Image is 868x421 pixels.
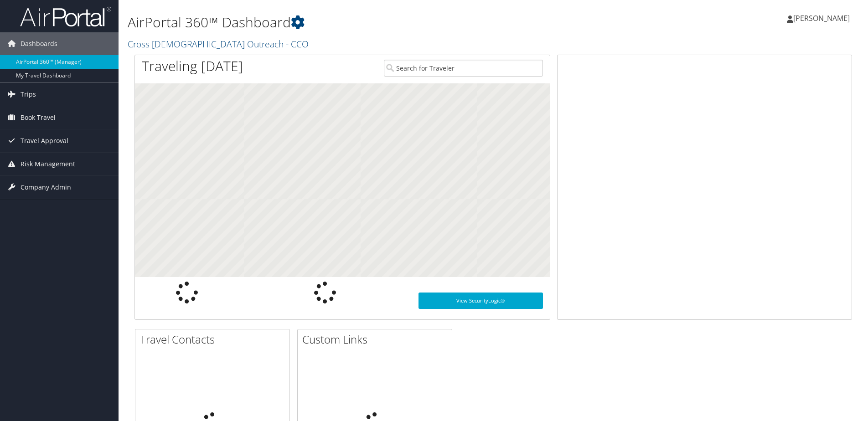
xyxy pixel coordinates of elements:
[21,106,56,129] span: Book Travel
[128,13,615,32] h1: AirPortal 360™ Dashboard
[384,60,543,77] input: Search for Traveler
[787,5,859,32] a: [PERSON_NAME]
[21,129,68,152] span: Travel Approval
[418,293,543,309] a: View SecurityLogic®
[793,13,850,23] span: [PERSON_NAME]
[142,56,243,76] h1: Traveling [DATE]
[21,32,57,55] span: Dashboards
[140,332,289,347] h2: Travel Contacts
[21,176,71,199] span: Company Admin
[21,153,75,175] span: Risk Management
[20,6,111,27] img: airportal-logo.png
[21,83,36,106] span: Trips
[302,332,452,347] h2: Custom Links
[128,38,311,50] a: Cross [DEMOGRAPHIC_DATA] Outreach - CCO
